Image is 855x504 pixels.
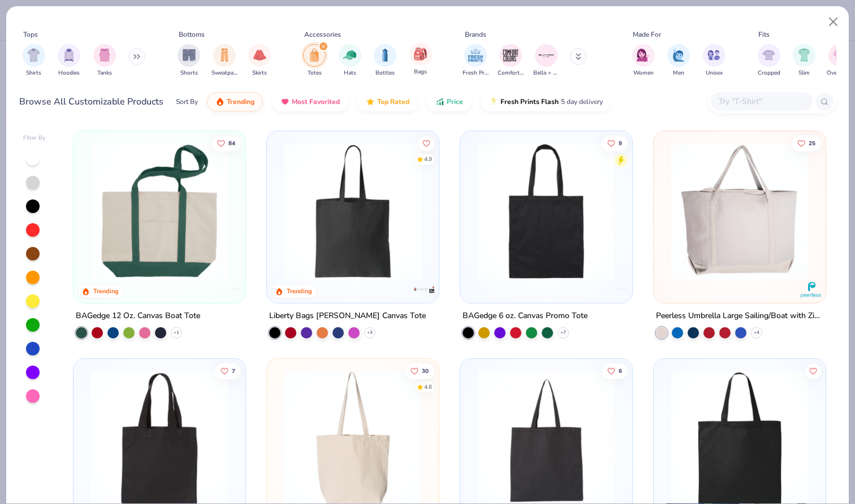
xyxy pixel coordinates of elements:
[427,142,577,280] img: 5ee4eac4-2aed-4ccd-9221-efb6a1a3a18e
[176,97,198,107] div: Sort By
[218,49,231,62] img: Sweatpants Image
[248,44,271,77] button: filter button
[366,97,375,106] img: TopRated.gif
[827,44,852,77] button: filter button
[463,44,489,77] div: filter for Fresh Prints
[472,142,621,280] img: 27b5c7c3-e969-429a-aedd-a97ddab816ce
[619,368,622,373] span: 6
[344,69,356,77] span: Hats
[533,44,559,77] button: filter button
[26,69,41,77] span: Shirts
[798,49,810,62] img: Slim Image
[58,69,80,77] span: Hoodies
[93,44,116,77] div: filter for Tanks
[533,44,559,77] div: filter for Bella + Canvas
[498,44,524,77] div: filter for Comfort Colors
[405,363,434,379] button: Like
[207,92,263,111] button: Trending
[602,363,628,379] button: Like
[793,44,815,77] div: filter for Slim
[23,134,46,142] div: Filter By
[463,309,588,323] div: BAGedge 6 oz. Canvas Promo Tote
[467,47,484,64] img: Fresh Prints Image
[308,49,321,62] img: Totes Image
[632,44,655,77] div: filter for Women
[409,43,432,76] div: filter for Bags
[465,29,486,40] div: Brands
[278,142,427,280] img: 027d1bb0-b864-4343-8a2e-66e43c382ce3
[23,29,38,40] div: Tops
[272,92,348,111] button: Most Favorited
[758,29,770,40] div: Fits
[498,69,524,77] span: Comfort Colors
[798,69,810,77] span: Slim
[304,29,341,40] div: Accessories
[379,49,391,62] img: Bottles Image
[809,140,815,146] span: 25
[703,44,726,77] div: filter for Unisex
[97,69,112,77] span: Tanks
[533,69,559,77] span: Bella + Canvas
[792,135,821,151] button: Like
[481,92,611,111] button: Fresh Prints Flash5 day delivery
[76,309,200,323] div: BAGedge 12 Oz. Canvas Boat Tote
[793,44,815,77] button: filter button
[762,49,775,62] img: Cropped Image
[252,69,267,77] span: Skirts
[339,44,361,77] button: filter button
[619,140,622,146] span: 9
[422,368,429,373] span: 30
[602,135,628,151] button: Like
[447,97,463,106] span: Price
[427,92,472,111] button: Price
[424,155,432,163] div: 4.9
[178,44,200,77] div: filter for Shorts
[833,49,846,62] img: Oversized Image
[502,47,519,64] img: Comfort Colors Image
[339,44,361,77] div: filter for Hats
[211,44,237,77] div: filter for Sweatpants
[269,309,426,323] div: Liberty Bags [PERSON_NAME] Canvas Tote
[463,44,489,77] button: filter button
[823,11,844,33] button: Close
[424,383,432,391] div: 4.6
[377,97,409,106] span: Top Rated
[667,44,690,77] div: filter for Men
[253,49,266,62] img: Skirts Image
[706,69,723,77] span: Unisex
[538,47,555,64] img: Bella + Canvas Image
[718,95,805,108] input: Try "T-Shirt"
[232,368,236,373] span: 7
[280,97,290,106] img: most_fav.gif
[665,142,814,280] img: 1c572321-90c9-49f7-b6cd-dc88d08cf3ad
[633,29,661,40] div: Made For
[63,49,75,62] img: Hoodies Image
[463,69,489,77] span: Fresh Prints
[183,49,196,62] img: Shorts Image
[229,140,236,146] span: 84
[357,92,418,111] button: Top Rated
[799,279,822,301] img: Peerless Umbrella logo
[656,309,823,323] div: Peerless Umbrella Large Sailing/Boat with Zippered Top
[212,135,241,151] button: Like
[637,49,650,62] img: Women Image
[85,142,234,280] img: 0486bd9f-63a6-4ed9-b254-6ac5fae3ddb5
[667,44,690,77] button: filter button
[414,68,427,76] span: Bags
[178,44,200,77] button: filter button
[632,44,655,77] button: filter button
[620,142,770,280] img: 85475124-96ea-4b40-8814-c62803adcdc5
[215,97,224,106] img: trending.gif
[248,44,271,77] div: filter for Skirts
[292,97,340,106] span: Most Favorited
[500,97,559,106] span: Fresh Prints Flash
[498,44,524,77] button: filter button
[27,49,40,62] img: Shirts Image
[707,49,720,62] img: Unisex Image
[211,69,237,77] span: Sweatpants
[227,97,254,106] span: Trending
[58,44,80,77] div: filter for Hoodies
[343,49,356,62] img: Hats Image
[374,44,396,77] div: filter for Bottles
[179,29,205,40] div: Bottoms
